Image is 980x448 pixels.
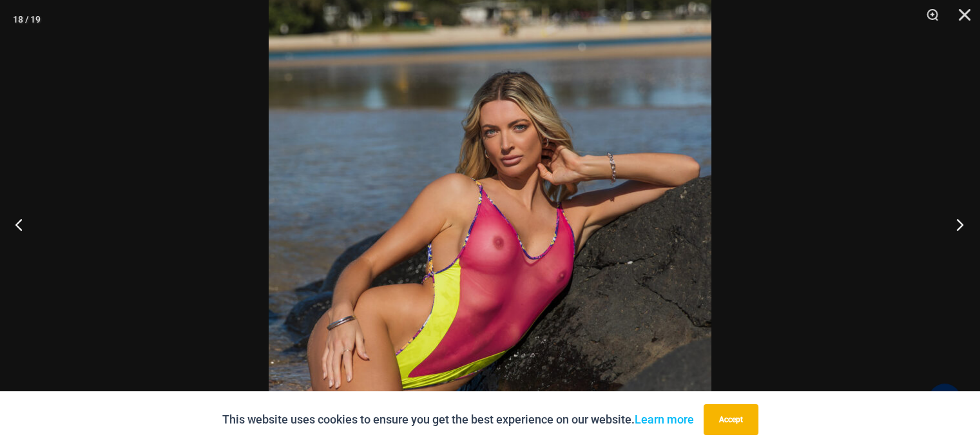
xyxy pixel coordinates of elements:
[704,404,758,435] button: Accept
[635,413,694,426] a: Learn more
[932,192,980,257] button: Next
[222,410,694,429] p: This website uses cookies to ensure you get the best experience on our website.
[13,10,41,29] div: 18 / 19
